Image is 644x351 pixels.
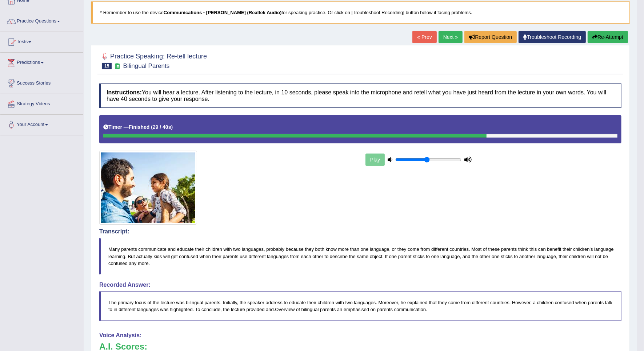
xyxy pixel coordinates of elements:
b: Instructions: [107,89,142,95]
button: Report Question [464,31,517,43]
b: ) [171,124,173,130]
h4: Voice Analysis: [99,332,621,339]
b: Communications - [PERSON_NAME] (Realtek Audio) [164,10,282,15]
a: Next » [439,31,463,43]
a: Success Stories [0,73,83,91]
blockquote: The primary focus of the lecture was bilingual parents. Initially, the speaker address to educate... [99,291,621,321]
a: Your Account [0,115,83,133]
blockquote: * Remember to use the device for speaking practice. Or click on [Troubleshoot Recording] button b... [91,1,630,24]
blockquote: Many parents communicate and educate their children with two languages, probably because they bot... [99,238,621,274]
a: Tests [0,32,83,50]
b: Finished [129,124,150,130]
a: Practice Questions [0,11,83,29]
a: Predictions [0,53,83,71]
h4: You will hear a lecture. After listening to the lecture, in 10 seconds, please speak into the mic... [99,83,621,108]
button: Re-Attempt [588,31,628,43]
small: Bilingual Parents [123,62,170,69]
h2: Practice Speaking: Re-tell lecture [99,51,207,69]
b: ( [151,124,153,130]
h5: Timer — [103,125,173,130]
b: 29 / 40s [153,124,171,130]
small: Exam occurring question [113,63,121,70]
h4: Recorded Answer: [99,282,621,288]
h4: Transcript: [99,228,621,235]
a: Strategy Videos [0,94,83,112]
a: « Prev [412,31,436,43]
span: 15 [102,63,112,69]
a: Troubleshoot Recording [519,31,586,43]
